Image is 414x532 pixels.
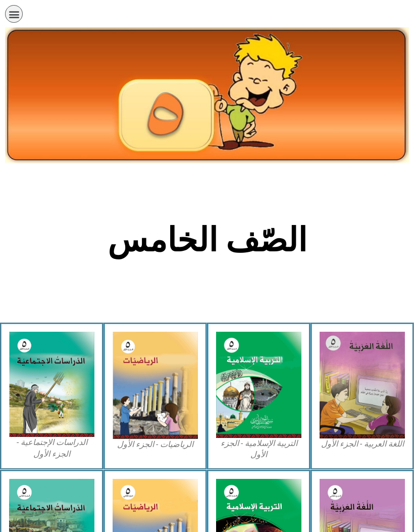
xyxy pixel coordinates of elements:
[9,437,94,460] figcaption: الدراسات الإجتماعية - الجزء الأول​
[113,439,198,450] figcaption: الرياضيات - الجزء الأول​
[40,220,374,260] h2: الصّف الخامس
[320,438,405,450] figcaption: اللغة العربية - الجزء الأول​
[216,438,301,461] figcaption: التربية الإسلامية - الجزء الأول
[5,5,23,23] div: כפתור פתיחת תפריט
